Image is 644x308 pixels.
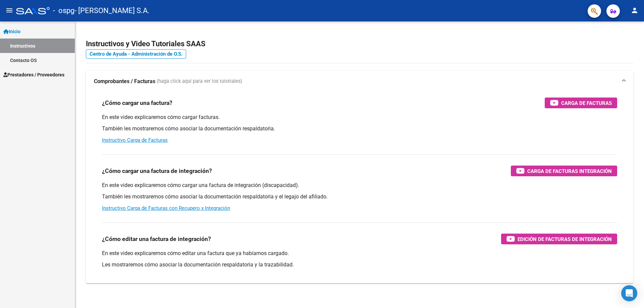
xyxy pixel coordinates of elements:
span: - [PERSON_NAME] S.A. [74,3,150,18]
p: También les mostraremos cómo asociar la documentación respaldatoria. [102,125,617,132]
mat-icon: person [631,6,639,14]
button: Carga de Facturas [545,98,617,108]
h3: ¿Cómo cargar una factura de integración? [102,166,212,176]
p: También les mostraremos cómo asociar la documentación respaldatoria y el legajo del afiliado. [102,193,617,200]
p: En este video explicaremos cómo editar una factura que ya habíamos cargado. [102,250,617,257]
button: Edición de Facturas de integración [501,234,617,244]
a: Instructivo Carga de Facturas [102,137,168,143]
strong: Comprobantes / Facturas [94,78,155,85]
h2: Instructivos y Video Tutoriales SAAS [86,38,633,50]
a: Instructivo Carga de Facturas con Recupero x Integración [102,205,230,211]
a: Centro de Ayuda - Administración de O.S. [86,49,186,59]
span: (haga click aquí para ver los tutoriales) [157,78,242,85]
mat-icon: menu [5,6,13,14]
span: Carga de Facturas [561,99,612,107]
span: Inicio [3,28,20,35]
p: En este video explicaremos cómo cargar facturas. [102,114,617,121]
span: Prestadores / Proveedores [3,71,64,78]
h3: ¿Cómo editar una factura de integración? [102,234,211,244]
span: - ospg [53,3,74,18]
span: Carga de Facturas Integración [527,167,612,175]
div: Open Intercom Messenger [621,285,637,301]
p: Les mostraremos cómo asociar la documentación respaldatoria y la trazabilidad. [102,261,617,268]
p: En este video explicaremos cómo cargar una factura de integración (discapacidad). [102,182,617,189]
mat-expansion-panel-header: Comprobantes / Facturas (haga click aquí para ver los tutoriales) [86,71,633,92]
button: Carga de Facturas Integración [511,166,617,176]
div: Comprobantes / Facturas (haga click aquí para ver los tutoriales) [86,92,633,283]
h3: ¿Cómo cargar una factura? [102,98,172,108]
span: Edición de Facturas de integración [518,235,612,243]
